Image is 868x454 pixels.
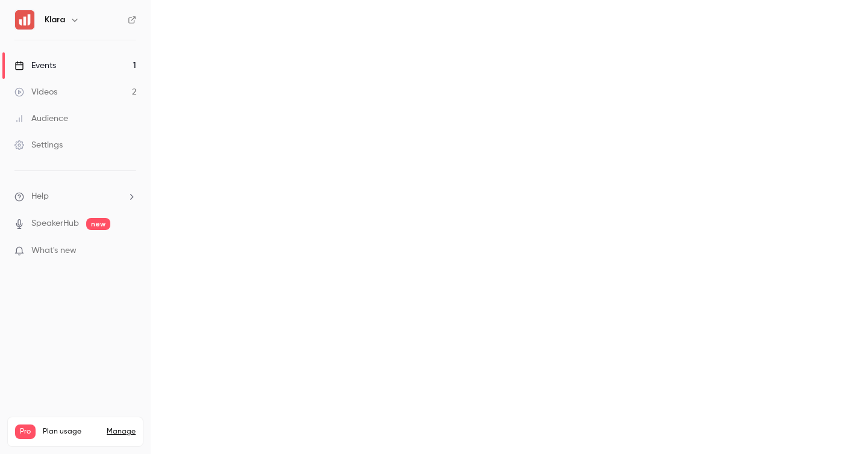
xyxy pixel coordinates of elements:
div: Videos [14,86,57,98]
span: Help [31,190,49,203]
h6: Klara [45,14,65,26]
a: SpeakerHub [31,217,79,230]
div: Audience [14,113,68,125]
span: What's new [31,244,77,257]
img: Klara [15,10,34,30]
div: Settings [14,139,63,151]
span: new [86,218,110,230]
span: Plan usage [43,427,99,437]
a: Manage [107,427,136,437]
div: Events [14,60,56,72]
li: help-dropdown-opener [14,190,136,203]
iframe: Noticeable Trigger [122,246,136,257]
span: Pro [15,424,36,439]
